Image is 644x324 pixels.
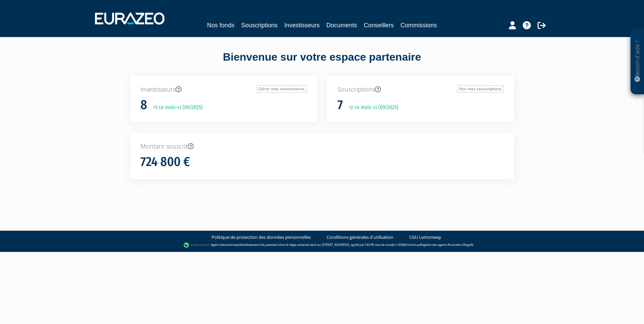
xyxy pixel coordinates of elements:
p: Montant souscrit [140,142,504,151]
p: Souscriptions [337,85,504,94]
h1: 724 800 € [140,155,190,169]
a: Documents [326,21,357,30]
a: Nos fonds [207,21,234,30]
img: logo-lemonway.png [184,242,210,249]
h1: 7 [337,98,343,112]
p: Investisseurs [140,85,307,94]
a: Souscriptions [241,21,278,30]
a: Conseillers [364,21,394,30]
p: +3 ce mois-ci (09/2025) [148,104,203,111]
p: Besoin d'aide ? [634,31,641,91]
a: Investisseurs [284,21,320,30]
a: Lemonway [224,242,239,247]
div: - Agent de (établissement de paiement dont le siège social est situé au [STREET_ADDRESS], agréé p... [7,242,637,249]
a: Gérer mes investisseurs [257,85,307,93]
a: Commissions [400,21,437,30]
div: Bienvenue sur votre espace partenaire [125,50,519,76]
h1: 8 [140,98,147,112]
p: +2 ce mois-ci (09/2025) [344,104,398,111]
a: Voir mes souscriptions [457,85,504,93]
a: Registre des agents financiers (Regafi) [420,242,473,247]
a: Conditions générales d'utilisation [327,234,393,240]
a: Politique de protection des données personnelles [212,234,311,240]
a: CGU Lemonway [409,234,441,240]
img: 1732889491-logotype_eurazeo_blanc_rvb.png [95,12,164,25]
